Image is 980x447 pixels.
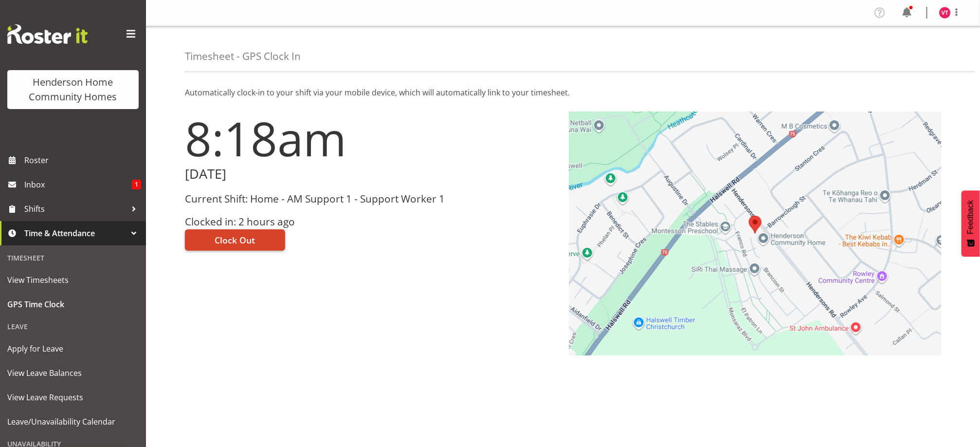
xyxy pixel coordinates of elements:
[185,193,557,205] h3: Current Shift: Home - AM Support 1 - Support Worker 1
[185,87,941,98] p: Automatically clock-in to your shift via your mobile device, which will automatically link to you...
[2,248,144,268] div: Timesheet
[2,410,144,434] a: Leave/Unavailability Calendar
[939,7,951,19] img: vanessa-thornley8527.jpg
[132,180,141,189] span: 1
[185,167,557,182] h2: [DATE]
[24,153,141,168] span: Roster
[24,226,127,241] span: Time & Attendance
[17,75,129,104] div: Henderson Home Community Homes
[2,385,144,410] a: View Leave Requests
[7,341,139,356] span: Apply for Leave
[962,190,980,257] button: Feedback - Show survey
[185,112,557,165] h1: 8:18am
[7,273,139,287] span: View Timesheets
[2,361,144,385] a: View Leave Balances
[185,51,301,62] h4: Timesheet - GPS Clock In
[2,268,144,292] a: View Timesheets
[215,234,255,246] span: Clock Out
[7,366,139,380] span: View Leave Balances
[185,229,285,251] button: Clock Out
[7,24,88,44] img: Rosterit website logo
[2,292,144,317] a: GPS Time Clock
[185,216,557,227] h3: Clocked in: 2 hours ago
[966,200,975,234] span: Feedback
[7,297,139,312] span: GPS Time Clock
[2,317,144,336] div: Leave
[2,336,144,361] a: Apply for Leave
[24,202,127,216] span: Shifts
[7,390,139,405] span: View Leave Requests
[24,177,132,192] span: Inbox
[7,414,139,429] span: Leave/Unavailability Calendar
